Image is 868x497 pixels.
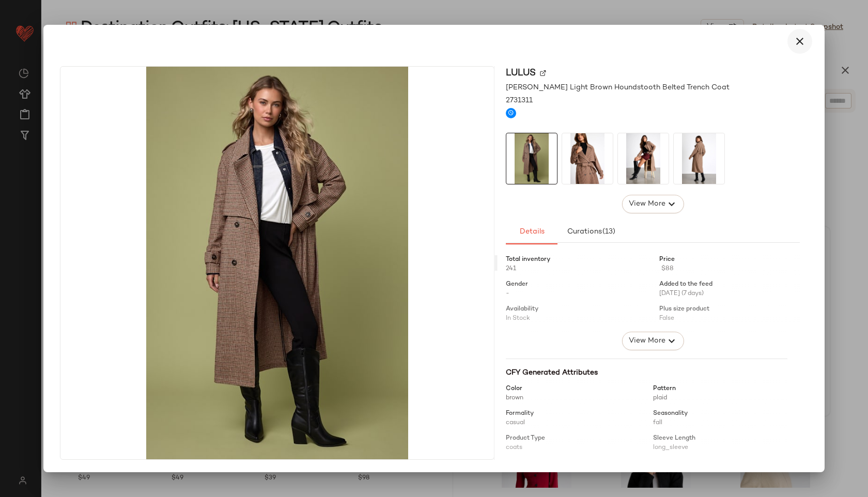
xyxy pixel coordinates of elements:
span: [PERSON_NAME] Light Brown Houndstooth Belted Trench Coat [506,82,730,93]
img: svg%3e [540,70,546,76]
img: 2731311_06_misc_2025-09-23_1.jpg [618,133,669,184]
span: View More [628,198,665,210]
span: Curations [567,228,616,236]
span: (13) [602,228,615,236]
img: 13176046_2731311.jpg [60,67,494,459]
span: Lulus [506,66,536,80]
button: View More [622,332,684,350]
img: 2731311_05_detail_2025-09-23.jpg [562,133,613,184]
img: 2731311_04_back_2025-09-23.jpg [674,133,724,184]
span: 2731311 [506,95,533,106]
span: View More [628,335,665,347]
div: CFY Generated Attributes [506,367,787,378]
span: Details [519,228,544,236]
button: View More [622,195,684,213]
img: 13176046_2731311.jpg [506,133,557,184]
